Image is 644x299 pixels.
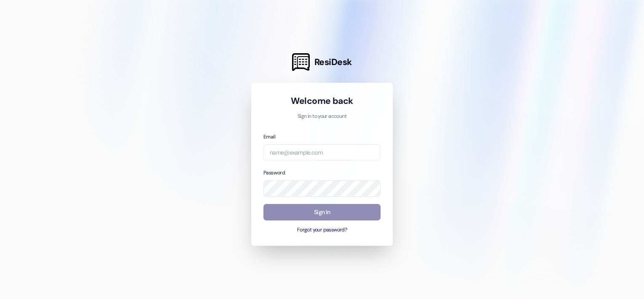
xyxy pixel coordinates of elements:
[292,53,310,71] img: ResiDesk Logo
[263,144,381,161] input: name@example.com
[263,226,381,234] button: Forgot your password?
[263,169,285,176] label: Password
[314,56,352,68] span: ResiDesk
[263,113,381,120] p: Sign in to your account
[263,95,381,107] h1: Welcome back
[263,204,381,220] button: Sign In
[263,133,275,140] label: Email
